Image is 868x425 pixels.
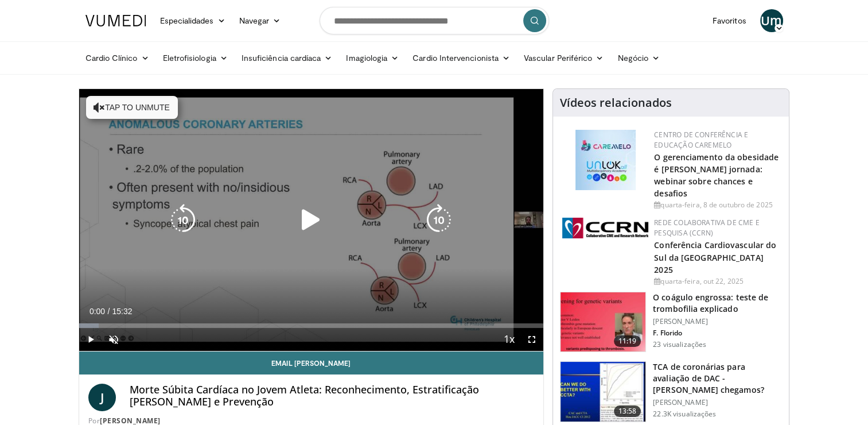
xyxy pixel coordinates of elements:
[520,328,543,351] button: Fullscreen
[130,384,535,408] h4: Morte Súbita Cardíaca no Jovem Atleta: Reconhecimento, Estratificação [PERSON_NAME] e Prevenção
[85,52,138,64] font: Cardio Clínico
[654,239,776,275] a: Conferência Cardiovascular do Sul da [GEOGRAPHIC_DATA] 2025
[85,15,146,26] img: Logotipo VuMedi
[653,292,782,315] h3: O coágulo engrossa: teste de trombofilia explicado
[160,15,214,26] font: Especialidades
[346,52,387,64] font: Imagiologia
[560,292,782,353] a: 11:19 O coágulo engrossa: teste de trombofilia explicado [PERSON_NAME] F. Florido 23 visualizações
[614,335,641,347] span: 11:19
[153,9,232,32] a: Especialidades
[108,307,110,316] span: /
[79,323,544,328] div: Progress Bar
[660,276,744,286] font: quarta-feira, out 22, 2025
[653,317,782,326] p: [PERSON_NAME]
[412,52,499,64] font: Cardio Intervencionista
[653,409,716,419] p: 22.3K visualizações
[88,384,116,411] a: J
[706,9,753,32] a: Favoritos
[239,15,270,26] font: Navegar
[406,47,517,69] a: Cardio Intervencionista
[79,89,544,351] video-js: Reprodutor de vídeo
[497,328,520,351] button: Playback Rate
[560,361,782,422] a: 13:58 TCA de coronárias para avaliação de DAC - [PERSON_NAME] chegamos? [PERSON_NAME] 22.3K visua...
[79,328,102,351] button: Play
[102,328,125,351] button: Unmute
[653,329,782,338] p: F. Florido
[560,96,672,110] h4: Vídeos relacionados
[610,47,667,69] a: Negócio
[575,130,636,190] img: 45df64a9-a6de-482c-8a90-ada250f7980c.png.150x105_q85_autocrop_double_scale_upscale_version-0.2.jpg
[235,47,340,69] a: Insuficiência cardíaca
[232,9,288,32] a: Navegar
[654,130,748,150] a: Centro de Conferência e Educação CaReMeLO
[654,152,779,199] a: O gerenciamento da obesidade é [PERSON_NAME] jornada: webinar sobre chances e desafios
[653,340,706,349] p: 23 visualizações
[89,307,105,316] span: 0:00
[79,47,156,69] a: Cardio Clínico
[156,47,235,69] a: Eletrofisiologia
[86,96,178,119] button: Tap to unmute
[163,52,216,64] font: Eletrofisiologia
[79,351,544,374] a: Email [PERSON_NAME]
[560,362,645,422] img: 34b2b9a4-89e5-4b8c-b553-8a638b61a706.150x105_q85_crop-smart_upscale.jpg
[660,200,772,210] font: quarta-feira, 8 de outubro de 2025
[617,52,648,64] font: Negócio
[614,405,641,417] span: 13:58
[242,52,321,64] font: Insuficiência cardíaca
[654,218,759,238] a: Rede Colaborativa de CME e Pesquisa (CCRN)
[562,218,648,238] img: a04ee3ba-8487-4636-b0fb-5e8d268f3737.png.150x105_q85_autocrop_double_scale_upscale_version-0.2.png
[560,292,645,352] img: 7b0db7e1-b310-4414-a1d3-dac447dbe739.150x105_q85_crop-smart_upscale.jpg
[320,7,549,34] input: Tópicos de pesquisa, intervenções
[112,307,132,316] span: 15:32
[517,47,610,69] a: Vascular Periférico
[653,398,782,407] p: [PERSON_NAME]
[524,52,592,64] font: Vascular Periférico
[339,47,406,69] a: Imagiologia
[653,361,782,396] h3: TCA de coronárias para avaliação de DAC - [PERSON_NAME] chegamos?
[760,9,783,32] a: Um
